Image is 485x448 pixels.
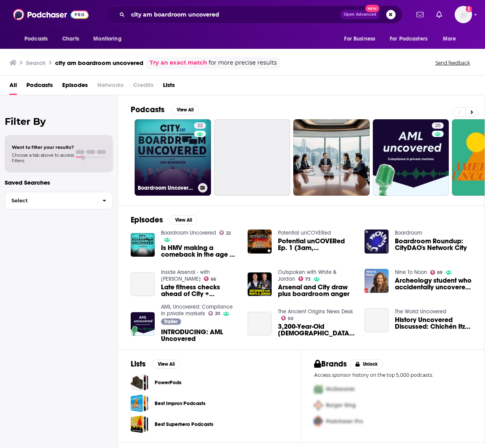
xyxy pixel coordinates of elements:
[443,33,456,44] span: More
[278,323,355,337] a: 3,200-Year-Old Biblical City Uncovered in ‘The Promised Land’ | Ancient Origins
[19,31,58,46] button: open menu
[326,386,355,392] span: McDonalds
[26,59,46,67] h3: Search
[131,415,148,433] span: Best Superhero Podcasts
[161,284,238,297] span: Late fitness checks ahead of City + [PERSON_NAME] boardroom shake-up
[5,192,113,209] button: Select
[365,230,389,254] a: Boardroom Roundup: CityDAO's Network City
[339,31,385,46] button: open menu
[395,317,472,330] a: History Uncovered Discussed: Chichén Itzá - the City of Shadows
[161,284,238,297] a: Late fitness checks ahead of City + Josh Kroenke's boardroom shake-up
[155,420,213,429] a: Best Superhero Podcasts
[395,230,422,236] a: Boardroom
[326,418,363,425] span: Podchaser Pro
[432,122,444,129] a: 20
[278,284,355,297] a: Arsenal and City draw plus boardroom anger
[437,271,442,274] span: 69
[344,13,376,17] span: Open Advanced
[133,79,154,95] span: Credits
[390,33,428,44] span: For Podcasters
[208,311,220,316] a: 20
[365,5,379,12] span: New
[131,215,198,225] a: EpisodesView All
[131,312,155,336] img: INTRODUCING: AML Uncovered
[311,397,326,413] img: Second Pro Logo
[131,233,155,257] img: Is HMV making a comeback in the age of Spotify? | Boardroom Uncovered
[395,277,472,291] a: Archeology student who accidentally uncovered a lost Maya city
[152,359,180,369] button: View All
[281,316,294,320] a: 50
[150,58,207,67] a: Try an exact match
[131,394,148,412] a: Best Improv Podcasts
[373,119,449,196] a: 20
[215,312,220,315] span: 20
[248,312,272,336] a: 3,200-Year-Old Biblical City Uncovered in ‘The Promised Land’ | Ancient Origins
[97,79,124,95] span: Networks
[326,402,356,409] span: Burger King
[466,6,472,12] svg: Add a profile image
[314,372,472,378] p: Access sponsor history on the top 5,000 podcasts.
[248,272,272,296] img: Arsenal and City draw plus boardroom anger
[131,272,155,296] a: Late fitness checks ahead of City + Josh Kroenke's boardroom shake-up
[248,230,272,254] a: Potential unCOVERed Ep. 1 (3am, City of Lakes, Sitting Waiting Wishing)
[311,413,326,429] img: Third Pro Logo
[211,278,216,281] span: 66
[278,269,337,282] a: Outspoken with White & Jordan
[278,308,353,315] a: The Ancient Origins News Desk
[131,374,148,391] span: PowerPods
[350,359,383,369] button: Unlock
[395,308,446,315] a: The World Uncovered
[161,329,238,342] span: INTRODUCING: AML Uncovered
[314,359,347,369] h2: Brands
[138,185,195,191] h3: Boardroom Uncovered
[164,319,178,324] span: Trailer
[163,79,175,95] a: Lists
[131,359,146,369] h2: Lists
[5,179,113,186] p: Saved Searches
[204,276,217,281] a: 66
[161,230,216,236] a: Boardroom Uncovered
[131,105,199,115] a: PodcastsView All
[219,230,231,235] a: 22
[57,31,84,46] a: Charts
[5,116,113,127] h2: Filter By
[430,270,443,275] a: 69
[433,59,472,66] button: Send feedback
[24,33,48,44] span: Podcasts
[288,317,293,320] span: 50
[135,119,211,196] a: 22Boardroom Uncovered
[155,378,181,387] a: PowerPods
[161,244,238,258] a: Is HMV making a comeback in the age of Spotify? | Boardroom Uncovered
[226,231,231,235] span: 22
[169,215,198,225] button: View All
[278,230,331,236] a: Potential unCOVERed
[13,7,89,22] img: Podchaser - Follow, Share and Rate Podcasts
[26,79,53,95] a: Podcasts
[197,122,203,130] span: 22
[9,79,17,95] a: All
[106,6,402,24] div: Search podcasts, credits, & more...
[365,269,389,293] img: Archeology student who accidentally uncovered a lost Maya city
[131,359,180,369] a: ListsView All
[365,308,389,332] a: History Uncovered Discussed: Chichén Itzá - the City of Shadows
[155,399,205,408] a: Best Improv Podcasts
[395,238,472,251] a: Boardroom Roundup: CityDAO's Network City
[62,33,79,44] span: Charts
[395,269,427,276] a: Nine To Noon
[455,6,472,23] button: Show profile menu
[93,33,121,44] span: Monitoring
[12,152,74,163] span: Choose a tab above to access filters.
